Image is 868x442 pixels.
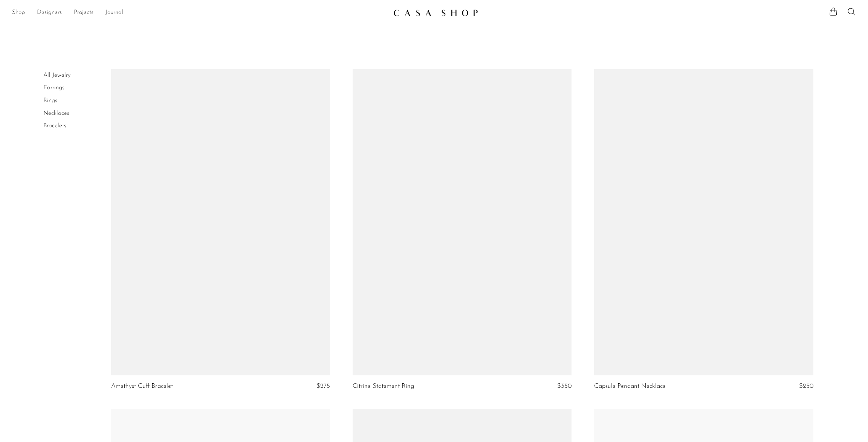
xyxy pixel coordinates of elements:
a: All Jewelry [43,72,70,78]
a: Projects [74,8,93,18]
span: $275 [316,383,330,389]
span: $350 [557,383,572,389]
a: Shop [12,8,25,18]
a: Necklaces [43,110,69,116]
a: Designers [37,8,62,18]
a: Bracelets [43,123,66,129]
nav: Desktop navigation [12,6,387,19]
span: $250 [799,383,813,389]
a: Amethyst Cuff Bracelet [111,383,173,390]
a: Journal [105,8,123,18]
a: Citrine Statement Ring [353,383,414,390]
a: Earrings [43,85,64,91]
a: Rings [43,98,57,104]
a: Capsule Pendant Necklace [594,383,666,390]
ul: NEW HEADER MENU [12,6,387,19]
